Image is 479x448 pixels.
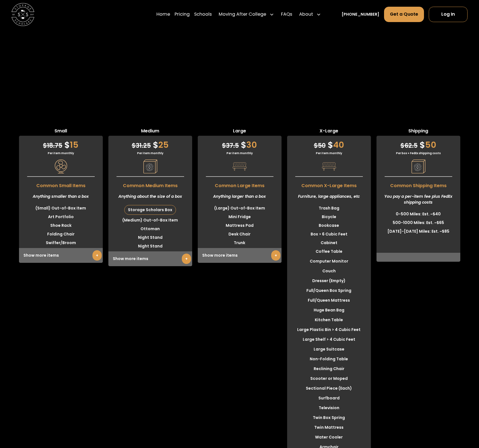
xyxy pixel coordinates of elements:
[132,141,151,150] span: 31.25
[287,189,371,204] div: Furniture, large appliances, etc
[287,239,371,247] li: Cabinet
[108,225,192,233] li: Ottoman
[287,230,371,239] li: Box > 6 Cubic Feet
[19,248,103,263] div: Show more items
[287,277,371,285] li: Dresser (Empty)
[376,136,460,151] div: 50
[376,128,460,136] span: Shipping
[287,345,371,354] li: Large Suitcase
[194,6,212,22] a: Schools
[401,141,404,150] span: $
[287,413,371,422] li: Twin Box Spring
[43,141,47,150] span: $
[376,151,460,155] div: Per box + FedEx shipping costs
[198,180,282,189] span: Common Large Items
[384,7,424,22] a: Get a Quote
[271,250,280,261] a: +
[219,11,266,18] div: Moving After College
[19,151,103,155] div: Per item monthly
[287,384,371,393] li: Sectional Piece (Each)
[287,267,371,275] li: Couch
[216,6,277,22] div: Moving After College
[108,216,192,225] li: (Medium) Out-of-Box Item
[429,7,468,22] a: Log In
[287,316,371,324] li: Kitchen Table
[198,128,282,136] span: Large
[411,159,425,173] img: Pricing Category Icon
[198,248,282,263] div: Show more items
[19,239,103,247] li: Swiffer/Broom
[287,335,371,344] li: Large Shelf > 4 Cubic Feet
[287,247,371,256] li: Coffee Table
[287,180,371,189] span: Common X-Large Items
[287,306,371,314] li: Huge Bean Bag
[182,254,191,264] a: +
[198,204,282,213] li: (Large) Out-of-Box Item
[43,141,62,150] span: 18.75
[299,11,313,18] div: About
[287,286,371,295] li: Full/Queen Box Spring
[287,221,371,230] li: Bookcase
[376,210,460,218] li: 0-500 Miles: Est. ~$40
[281,6,292,22] a: FAQs
[19,189,103,204] div: Anything smaller than a box
[376,189,460,210] div: You pay a per-item fee plus FedEx shipping costs
[420,139,425,151] span: $
[287,213,371,221] li: Bicycle
[198,221,282,230] li: Mattress Pad
[153,139,158,151] span: $
[287,204,371,213] li: Trash Bag
[156,6,170,22] a: Home
[64,139,70,151] span: $
[198,151,282,155] div: Per item monthly
[19,128,103,136] span: Small
[108,180,192,189] span: Common Medium Items
[108,242,192,251] li: Night Stand
[108,251,192,266] div: Show more items
[132,141,136,150] span: $
[222,141,226,150] span: $
[287,394,371,402] li: Surfboard
[143,159,157,173] img: Pricing Category Icon
[342,11,379,17] a: [PHONE_NUMBER]
[19,221,103,230] li: Shoe Rack
[376,227,460,236] li: [DATE]-[DATE] Miles: Est. ~$85
[287,374,371,383] li: Scooter or Moped
[287,257,371,266] li: Computer Monitor
[314,141,326,150] span: 50
[287,128,371,136] span: X-Large
[241,139,246,151] span: $
[19,204,103,213] li: (Small) Out-of-Box Item
[54,159,68,173] img: Pricing Category Icon
[287,136,371,151] div: 40
[19,213,103,221] li: Art Portfolio
[314,141,318,150] span: $
[198,230,282,239] li: Desk Chair
[108,136,192,151] div: 25
[287,433,371,442] li: Water Cooler
[328,139,333,151] span: $
[198,136,282,151] div: 30
[287,151,371,155] div: Per item monthly
[222,141,239,150] span: 37.5
[287,325,371,334] li: Large Plastic Bin > 4 Cubic Feet
[19,180,103,189] span: Common Small Items
[19,230,103,239] li: Folding Chair
[198,213,282,221] li: Mini Fridge
[108,128,192,136] span: Medium
[297,6,323,22] div: About
[11,3,34,26] img: Storage Scholars main logo
[19,136,103,151] div: 15
[198,239,282,247] li: Trunk
[287,364,371,373] li: Reclining Chair
[92,250,102,261] a: +
[108,151,192,155] div: Per item monthly
[198,189,282,204] div: Anything larger than a box
[322,159,336,173] img: Pricing Category Icon
[401,141,418,150] span: 62.5
[108,233,192,242] li: Night Stand
[287,296,371,305] li: Full/Queen Mattress
[287,423,371,432] li: Twin Mattress
[376,180,460,189] span: Common Shipping Items
[376,218,460,227] li: 500-1000 Miles: Est. ~$65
